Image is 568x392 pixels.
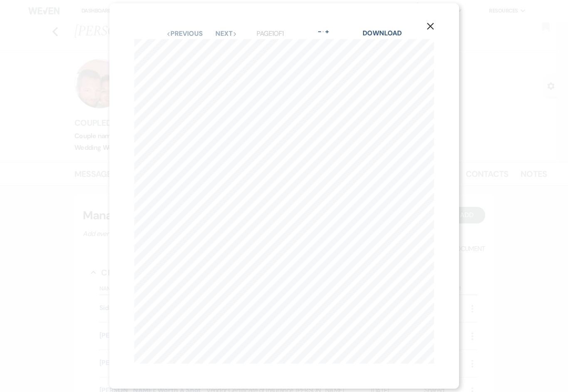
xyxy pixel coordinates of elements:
[316,28,323,35] button: -
[363,29,401,37] a: Download
[166,30,203,37] button: Previous
[257,28,284,39] p: Page 1 of 1
[324,28,331,35] button: +
[215,30,237,37] button: Next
